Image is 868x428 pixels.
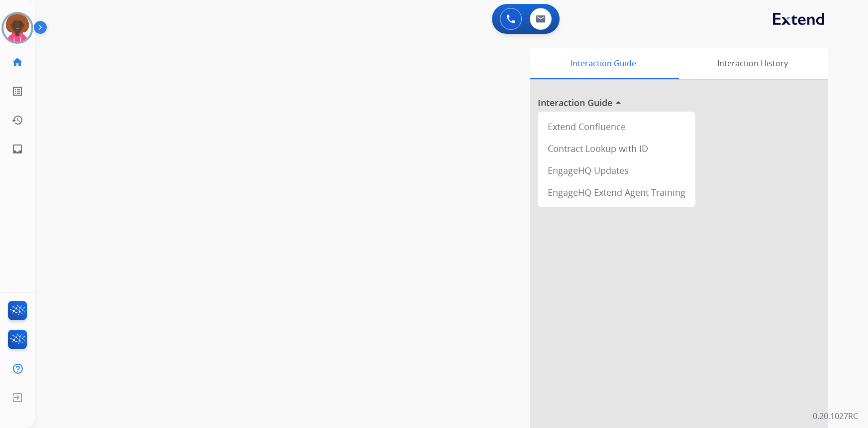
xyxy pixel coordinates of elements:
[542,181,691,203] div: EngageHQ Extend Agent Training
[11,85,23,97] mat-icon: list_alt
[542,159,691,181] div: EngageHQ Updates
[542,138,691,159] div: Contract Lookup with ID
[11,143,23,155] mat-icon: inbox
[676,48,828,79] div: Interaction History
[11,114,23,126] mat-icon: history
[813,410,858,422] p: 0.20.1027RC
[530,48,676,79] div: Interaction Guide
[11,56,23,68] mat-icon: home
[542,116,691,138] div: Extend Confluence
[3,14,31,42] img: avatar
